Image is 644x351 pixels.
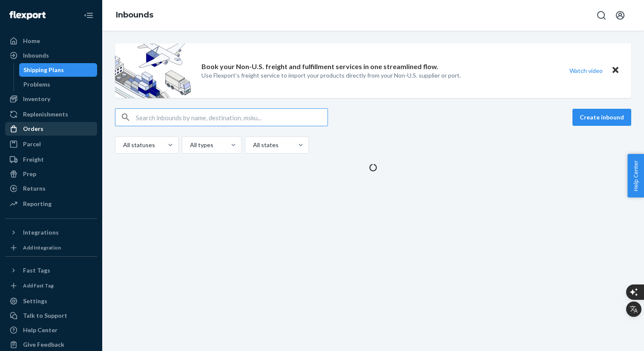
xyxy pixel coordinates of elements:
div: Prep [23,170,36,178]
a: Add Integration [5,243,97,253]
div: Reporting [23,200,52,208]
a: Replenishments [5,107,97,121]
a: Inventory [5,92,97,106]
input: All states [252,141,253,149]
button: Fast Tags [5,264,97,277]
img: Flexport logo [9,11,46,20]
a: Returns [5,182,97,195]
input: Search inbounds by name, destination, msku... [136,109,328,126]
a: Inbounds [116,10,153,20]
div: Add Fast Tag [23,282,54,289]
div: Problems [23,80,50,89]
button: Open Search Box [593,7,610,24]
div: Shipping Plans [23,66,64,74]
div: Help Center [23,326,57,334]
div: Give Feedback [23,340,64,349]
a: Home [5,34,97,48]
ol: breadcrumbs [109,3,160,28]
p: Book your Non-U.S. freight and fulfillment services in one streamlined flow. [201,62,438,72]
button: Close Navigation [80,7,97,24]
div: Parcel [23,140,41,148]
a: Parcel [5,137,97,151]
a: Inbounds [5,49,97,62]
button: Open account menu [612,7,629,24]
a: Shipping Plans [19,63,98,77]
button: Watch video [564,64,608,77]
div: Freight [23,155,44,164]
a: Settings [5,294,97,308]
div: Integrations [23,228,59,237]
a: Freight [5,153,97,166]
a: Prep [5,167,97,181]
div: Orders [23,125,43,133]
button: Create inbound [572,109,631,126]
div: Inventory [23,95,50,103]
button: Close [610,64,621,77]
div: Settings [23,297,47,305]
input: All types [189,141,190,149]
div: Inbounds [23,51,49,60]
a: Add Fast Tag [5,281,97,291]
button: Integrations [5,226,97,239]
a: Problems [19,78,98,91]
p: Use Flexport’s freight service to import your products directly from your Non-U.S. supplier or port. [201,71,461,80]
div: Fast Tags [23,266,50,275]
a: Help Center [5,323,97,337]
a: Reporting [5,197,97,211]
div: Home [23,37,40,45]
div: Replenishments [23,110,68,119]
div: Add Integration [23,244,61,251]
button: Talk to Support [5,309,97,322]
div: Returns [23,184,46,193]
a: Orders [5,122,97,136]
div: Talk to Support [23,311,67,320]
button: Help Center [627,154,644,197]
input: All statuses [122,141,123,149]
